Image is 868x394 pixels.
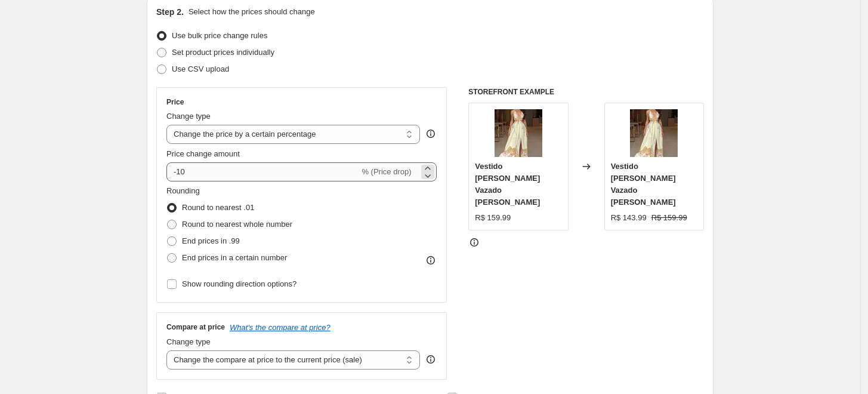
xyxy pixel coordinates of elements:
[611,212,647,224] div: R$ 143.99
[475,212,511,224] div: R$ 159.99
[425,128,437,140] div: help
[475,162,540,207] span: Vestido [PERSON_NAME] Vazado [PERSON_NAME]
[189,6,315,18] p: Select how the prices should change
[611,162,676,207] span: Vestido [PERSON_NAME] Vazado [PERSON_NAME]
[182,253,287,262] span: End prices in a certain number
[172,48,274,57] span: Set product prices individually
[166,97,184,107] h3: Price
[425,353,437,365] div: help
[495,109,542,157] img: img_8078-580f90bb6618c38a1a17595053265110-640-0_80x.webp
[182,220,292,229] span: Round to nearest whole number
[166,322,225,332] h3: Compare at price
[166,337,211,346] span: Change type
[182,203,254,212] span: Round to nearest .01
[166,112,211,121] span: Change type
[630,109,678,157] img: img_8078-580f90bb6618c38a1a17595053265110-640-0_80x.webp
[182,279,296,288] span: Show rounding direction options?
[230,323,330,332] button: What's the compare at price?
[172,31,267,40] span: Use bulk price change rules
[166,162,359,181] input: -15
[362,167,411,176] span: % (Price drop)
[166,149,240,158] span: Price change amount
[166,186,200,195] span: Rounding
[182,236,240,245] span: End prices in .99
[156,6,184,18] h2: Step 2.
[651,212,687,224] strike: R$ 159.99
[172,64,229,73] span: Use CSV upload
[468,87,704,97] h6: STOREFRONT EXAMPLE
